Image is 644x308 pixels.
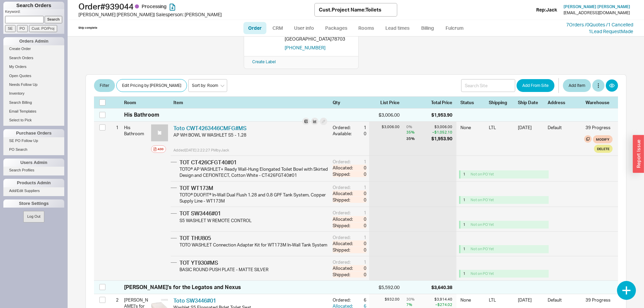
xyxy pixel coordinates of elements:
div: $1,953.90 [431,112,452,118]
div: His Bathroom [124,122,148,139]
div: [EMAIL_ADDRESS][DOMAIN_NAME] [564,10,630,15]
div: 1 [354,210,366,216]
div: List Price [369,99,400,105]
div: Status [460,99,485,105]
span: Delete [597,146,610,151]
div: Default [548,297,581,308]
span: Needs Follow Up [9,82,38,87]
div: Qty [333,99,366,105]
div: 1 [354,234,366,240]
div: 1 [463,246,468,252]
div: 30 % [406,297,428,302]
div: 0 [354,247,366,253]
a: [PERSON_NAME] [PERSON_NAME] [564,4,630,9]
div: Purchase Orders [3,129,64,137]
div: $1,953.90 [431,136,452,142]
a: Select to Pick [3,117,64,124]
div: Allocated: [333,240,354,246]
a: PO Search [3,146,64,153]
div: $3,914.40 [429,297,452,302]
a: Order [243,22,266,34]
div: TOTO WASHLET Connection Adapter Kit for WT173M In-Wall Tank System [180,242,330,248]
a: CRM [268,22,288,34]
img: no_photo [151,124,168,141]
div: 0 [354,265,366,271]
div: Ordered: [333,124,354,131]
div: 39 Progress [586,297,613,303]
div: [DATE] [518,297,544,308]
p: Keyword: [5,9,64,16]
div: 2 [110,294,119,306]
a: Fulcrum [441,22,469,34]
div: Ordered: [333,184,354,190]
div: 7 % [406,302,428,307]
button: Add [151,145,166,153]
div: Cust. Project Name : Toilets [319,6,381,13]
div: 1 [463,172,468,177]
div: BASIC ROUND PUSH PLATE - MATTE SILVER [180,266,330,273]
span: Modify [596,137,610,142]
div: 0 [354,165,366,171]
div: His Bathroom [124,111,159,118]
div: Ordered: [333,297,354,303]
input: PO [17,25,28,32]
div: Allocated: [333,190,354,196]
div: Ordered: [333,210,354,216]
div: 0 [354,190,366,196]
a: Create Label [252,59,276,64]
div: 0 [354,216,366,222]
div: Shipping [489,99,514,105]
button: Add Item [563,79,591,92]
a: Toto SW3446#01 [173,297,216,304]
span: Not on PO Yet [471,197,494,202]
button: Delete [594,145,613,153]
div: Ship Date [518,99,544,105]
a: Needs Follow Up [3,81,64,88]
button: Modify [593,135,613,143]
button: [PHONE_NUMBER] [285,45,326,51]
div: $3,006.00 [369,112,400,118]
div: S5 WASHLET W REMOTE CONTROL [180,217,330,223]
span: Not on PO Yet [471,172,494,176]
a: SE PO Follow Up [3,137,64,144]
div: Store Settings [3,199,64,208]
div: Orders Admin [3,37,64,45]
span: Not on PO Yet [471,222,494,227]
div: None [460,124,485,135]
input: SE [5,25,16,32]
div: Warehouse [586,99,613,105]
div: 0 [354,240,366,246]
div: 6 [354,297,366,303]
button: Edit Pricing by [PERSON_NAME] [116,79,187,92]
a: Lead times [380,22,414,34]
div: 0 [354,271,366,278]
span: Not on PO Yet [471,246,494,251]
div: Shipped: [333,247,354,253]
a: My Orders [3,63,64,70]
div: 1 [110,122,119,133]
button: Filter [94,79,115,92]
a: Search Billing [3,99,64,106]
a: Search Orders [3,54,64,62]
div: 1 [463,197,468,203]
div: Rep: Jack [536,6,557,13]
span: Edit Pricing by [PERSON_NAME] [122,81,181,90]
a: 7Orders /0Quotes /1 Cancelled [566,22,633,27]
div: [PERSON_NAME] [PERSON_NAME] | Salesperson: [PERSON_NAME] [78,11,314,18]
a: Inventory [3,90,64,97]
div: 1 [463,222,468,227]
div: 1 [354,124,366,131]
a: Add/Edit Suppliers [3,187,64,194]
span: Not on PO Yet [471,271,494,276]
input: Search [45,16,63,23]
h1: Order # 939044 [78,2,314,11]
div: TOTO® DUOFIT® In-Wall Dual Flush 1.28 and 0.8 GPF Tank System, Copper Supply Line - WT173M [180,192,330,204]
span: Add Item [569,81,585,90]
div: TOT CT426CFGT40#01 [180,159,330,166]
a: 1Lead RequestMade [589,28,633,34]
div: TOT THU805 [180,234,330,242]
div: Item [173,99,330,105]
div: Shipped: [333,171,354,177]
a: Billing [416,22,439,34]
div: Available: [333,131,354,137]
